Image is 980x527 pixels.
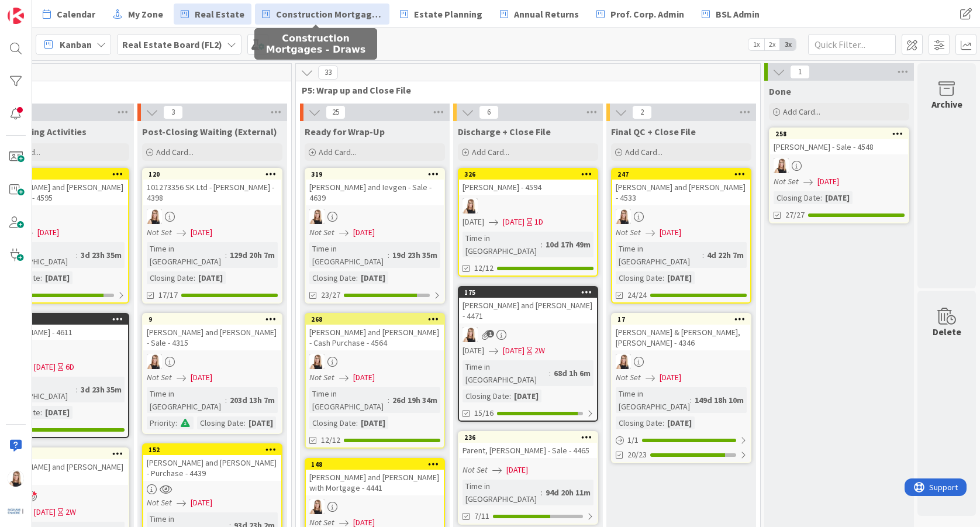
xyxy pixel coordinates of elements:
div: 319 [306,169,444,180]
div: DB [306,354,444,369]
div: 319 [311,170,444,178]
img: DB [463,327,478,342]
a: 268[PERSON_NAME] and [PERSON_NAME] - Cash Purchase - 4564DBNot Set[DATE]Time in [GEOGRAPHIC_DATA]... [305,313,445,449]
div: 2W [534,345,545,357]
div: Closing Date [774,191,820,204]
span: 12/12 [321,434,340,446]
div: 120101273356 SK Ltd - [PERSON_NAME] - 4398 [143,169,281,205]
span: Final QC + Close File [611,126,696,137]
div: Closing Date [309,416,356,429]
a: My Zone [106,4,170,25]
img: DB [309,209,325,224]
div: DB [306,209,444,224]
a: 175[PERSON_NAME] and [PERSON_NAME] - 4471DB[DATE][DATE]2WTime in [GEOGRAPHIC_DATA]:68d 1h 6mClosi... [458,286,598,422]
div: 268[PERSON_NAME] and [PERSON_NAME] - Cash Purchase - 4564 [306,314,444,350]
span: [DATE] [191,226,212,239]
div: 175 [464,288,597,297]
div: [DATE] [664,271,695,284]
span: : [175,416,177,429]
a: 9[PERSON_NAME] and [PERSON_NAME] - Sale - 4315DBNot Set[DATE]Time in [GEOGRAPHIC_DATA]:203d 13h 7... [142,313,282,434]
div: [DATE] [822,191,853,204]
span: 1 [790,65,810,79]
div: 148 [311,460,444,469]
span: BSL Admin [716,7,760,21]
div: 17 [617,315,750,323]
div: Time in [GEOGRAPHIC_DATA] [463,360,549,386]
div: Priority [147,416,175,429]
div: 236 [459,432,597,443]
span: 1x [748,39,764,50]
i: Not Set [774,176,799,187]
img: DB [147,354,162,369]
img: avatar [8,503,24,519]
span: P5: Wrap up and Close File [302,84,746,96]
span: : [76,383,78,396]
span: : [225,394,227,407]
div: 17[PERSON_NAME] & [PERSON_NAME], [PERSON_NAME] - 4346 [612,314,750,350]
div: Time in [GEOGRAPHIC_DATA] [463,232,541,257]
span: Add Card... [319,147,356,157]
span: : [388,394,389,407]
span: [DATE] [37,226,59,239]
span: [DATE] [660,226,681,239]
img: DB [8,470,24,487]
i: Not Set [147,372,172,383]
i: Not Set [147,497,172,508]
span: Calendar [57,7,95,21]
div: Closing Date [616,271,662,284]
span: 23/27 [321,289,340,301]
span: My Zone [128,7,163,21]
span: : [194,271,195,284]
a: Prof. Corp. Admin [589,4,691,25]
div: Time in [GEOGRAPHIC_DATA] [309,387,388,413]
div: 203d 13h 7m [227,394,278,407]
div: 326 [464,170,597,178]
span: 20/23 [627,449,647,461]
div: 319[PERSON_NAME] and Ievgen - Sale - 4639 [306,169,444,205]
span: : [662,271,664,284]
a: 258[PERSON_NAME] - Sale - 4548DBNot Set[DATE]Closing Date:[DATE]27/27 [769,128,909,223]
span: [DATE] [191,371,212,384]
img: DB [463,198,478,213]
span: [DATE] [463,345,484,357]
span: : [541,486,543,499]
div: 6D [65,361,74,373]
div: [PERSON_NAME] and [PERSON_NAME] - Purchase - 4439 [143,455,281,481]
span: [DATE] [191,497,212,509]
div: 19d 23h 35m [389,249,440,261]
span: Annual Returns [514,7,579,21]
div: [PERSON_NAME] & [PERSON_NAME], [PERSON_NAME] - 4346 [612,325,750,350]
div: [DATE] [358,271,388,284]
a: Real Estate [174,4,251,25]
div: Closing Date [197,416,244,429]
span: [DATE] [817,175,839,188]
img: DB [774,158,789,173]
div: Closing Date [463,390,509,402]
h5: Construction Mortgages - Draws [259,33,372,55]
i: Not Set [309,227,334,237]
span: : [40,406,42,419]
div: Time in [GEOGRAPHIC_DATA] [616,242,702,268]
div: Delete [933,325,961,339]
span: Construction Mortgages - Draws [276,7,382,21]
span: 33 [318,66,338,80]
span: : [509,390,511,402]
div: [PERSON_NAME] and [PERSON_NAME] - Cash Purchase - 4564 [306,325,444,350]
span: [DATE] [34,506,56,518]
div: Closing Date [147,271,194,284]
span: Add Card... [472,147,509,157]
div: Time in [GEOGRAPHIC_DATA] [147,387,225,413]
div: 326[PERSON_NAME] - 4594 [459,169,597,195]
div: Time in [GEOGRAPHIC_DATA] [147,242,225,268]
div: [DATE] [358,416,388,429]
div: [DATE] [42,271,73,284]
a: 236Parent, [PERSON_NAME] - Sale - 4465Not Set[DATE]Time in [GEOGRAPHIC_DATA]:94d 20h 11m7/11 [458,431,598,525]
div: Archive [931,97,962,111]
div: 9 [149,315,281,323]
div: 236Parent, [PERSON_NAME] - Sale - 4465 [459,432,597,458]
span: [DATE] [503,216,524,228]
span: : [549,367,551,380]
i: Not Set [616,372,641,383]
div: 120 [149,170,281,178]
span: [DATE] [353,226,375,239]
